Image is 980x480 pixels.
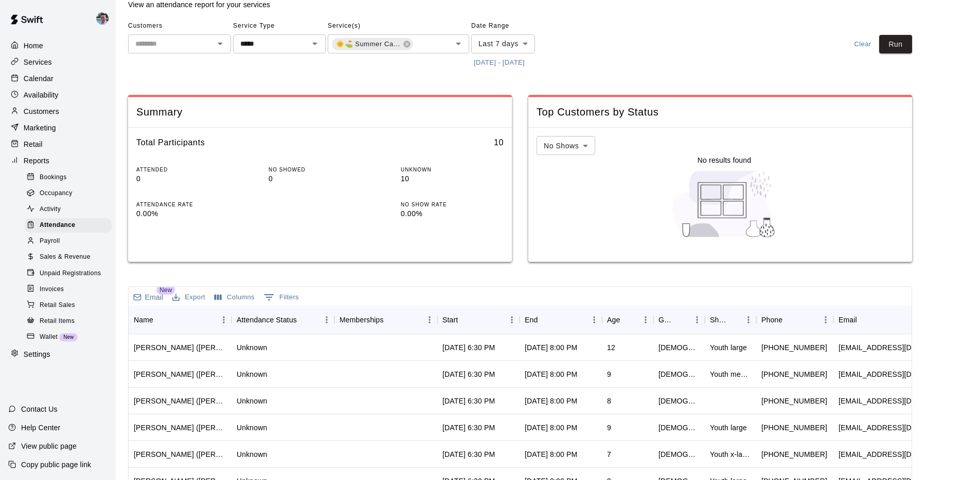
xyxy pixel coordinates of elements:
[710,423,747,433] div: Youth large
[442,342,495,353] div: Aug 18, 2025 at 6:30 PM
[537,136,595,155] div: No Shows
[25,329,116,345] a: WalletNew
[710,305,726,334] div: Shirt Size
[761,449,827,459] div: +17244540711
[8,120,108,136] a: Marketing
[237,449,267,459] div: Unknown
[442,305,458,334] div: Start
[504,312,520,328] button: Menu
[128,18,231,34] span: Customers
[237,342,267,353] div: Unknown
[8,104,108,119] div: Customers
[25,298,112,313] div: Retail Sales
[233,18,326,34] span: Service Type
[401,208,504,219] p: 0.00%
[689,312,705,328] button: Menu
[761,423,827,433] div: +17244482641
[638,312,653,328] button: Menu
[25,265,116,281] a: Unpaid Registrations
[24,57,52,67] p: Services
[520,305,602,334] div: End
[24,73,54,84] p: Calendar
[40,268,101,279] span: Unpaid Registrations
[818,312,833,328] button: Menu
[40,284,64,295] span: Invoices
[537,105,904,119] span: Top Customers by Status
[839,369,963,379] div: hmjonczak@gmail.com
[25,330,112,344] div: WalletNew
[602,305,653,334] div: Age
[879,35,912,54] button: Run
[24,106,59,117] p: Customers
[24,156,49,166] p: Reports
[237,369,267,379] div: Unknown
[8,54,108,70] a: Services
[136,201,239,208] p: ATTENDANCE RATE
[8,87,108,103] a: Availability
[607,423,611,433] div: 9
[170,290,208,305] button: Export
[129,305,231,334] div: Name
[442,449,495,459] div: Aug 18, 2025 at 6:30 PM
[525,449,577,459] div: Aug 18, 2025 at 8:00 PM
[658,396,700,406] div: Male
[25,185,116,201] a: Occupancy
[25,202,112,217] div: Activity
[442,423,495,433] div: Aug 18, 2025 at 6:30 PM
[761,305,782,334] div: Phone
[8,137,108,152] div: Retail
[658,305,675,334] div: Gender
[726,313,741,327] button: Sort
[25,169,116,185] a: Bookings
[437,305,520,334] div: Start
[134,305,153,334] div: Name
[422,312,437,328] button: Menu
[25,234,116,249] a: Payroll
[40,220,75,231] span: Attendance
[538,313,552,327] button: Sort
[8,38,108,53] a: Home
[237,423,267,433] div: Unknown
[24,123,56,133] p: Marketing
[607,369,611,379] div: 9
[25,249,116,265] a: Sales & Revenue
[525,423,577,433] div: Aug 18, 2025 at 8:00 PM
[401,201,504,208] p: NO SHOW RATE
[134,423,226,433] div: Henry Arcuri (Camille Arcuri)
[756,305,833,334] div: Phone
[136,174,239,184] p: 0
[269,166,371,174] p: NO SHOWED
[261,289,301,305] button: Show filters
[131,290,166,304] button: Email
[25,218,112,233] div: Attendance
[153,313,168,327] button: Sort
[658,342,700,353] div: Male
[8,153,108,168] a: Reports
[471,34,535,53] div: Last 7 days
[136,166,239,174] p: ATTENDED
[25,234,112,248] div: Payroll
[24,90,59,100] p: Availability
[40,188,73,199] span: Occupancy
[525,305,538,334] div: End
[25,186,112,201] div: Occupancy
[308,36,322,51] button: Open
[25,266,112,281] div: Unpaid Registrations
[332,38,413,50] div: 🌞⛳️ Summer Camp Series: Golf (August)
[8,347,108,362] a: Settings
[24,139,43,149] p: Retail
[839,305,857,334] div: Email
[156,285,175,295] span: New
[297,313,311,327] button: Sort
[134,369,226,379] div: Lane Jonczak (Heather Jonczak)
[471,55,527,71] button: [DATE] - [DATE]
[620,313,634,327] button: Sort
[653,305,705,334] div: Gender
[586,312,602,328] button: Menu
[21,459,91,470] p: Copy public page link
[857,313,871,327] button: Sort
[25,314,112,329] div: Retail Items
[145,292,164,302] p: Email
[451,36,466,51] button: Open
